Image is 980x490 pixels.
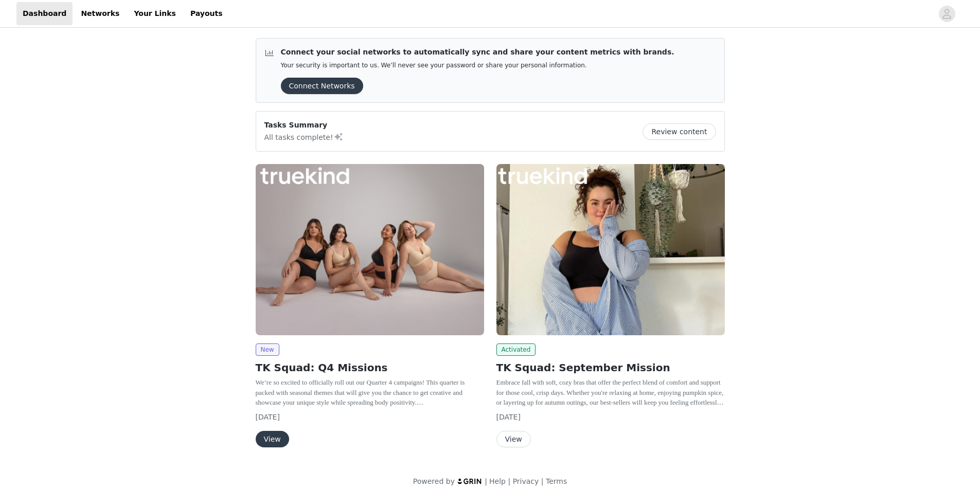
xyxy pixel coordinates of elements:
button: Connect Networks [281,78,363,94]
span: | [508,477,510,485]
span: | [541,477,544,485]
span: Embrace fall with soft, cozy bras that offer the perfect blend of comfort and support for those c... [496,378,724,416]
h2: TK Squad: Q4 Missions [256,360,484,375]
img: Truekind [256,164,484,335]
a: Your Links [128,2,182,25]
img: Truekind [496,164,725,335]
span: Activated [496,343,536,356]
span: | [485,477,487,485]
a: Help [489,477,506,485]
span: New [256,343,279,356]
span: We’re so excited to officially roll out our Quarter 4 campaigns! This quarter is packed with seas... [256,378,465,406]
a: Networks [75,2,126,25]
a: View [256,435,289,443]
button: Review content [643,123,716,140]
span: [DATE] [256,413,280,421]
p: Tasks Summary [264,120,344,131]
a: Privacy [513,477,539,485]
img: logo [457,478,483,484]
h2: TK Squad: September Mission [496,360,725,375]
p: All tasks complete! [264,131,344,143]
p: Your security is important to us. We’ll never see your password or share your personal information. [281,62,674,69]
a: Dashboard [16,2,73,25]
p: Connect your social networks to automatically sync and share your content metrics with brands. [281,47,674,58]
button: View [256,431,289,447]
a: Payouts [184,2,229,25]
div: avatar [942,6,952,22]
span: Powered by [413,477,455,485]
a: Terms [546,477,567,485]
a: View [496,435,531,443]
button: View [496,431,531,447]
span: [DATE] [496,413,521,421]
